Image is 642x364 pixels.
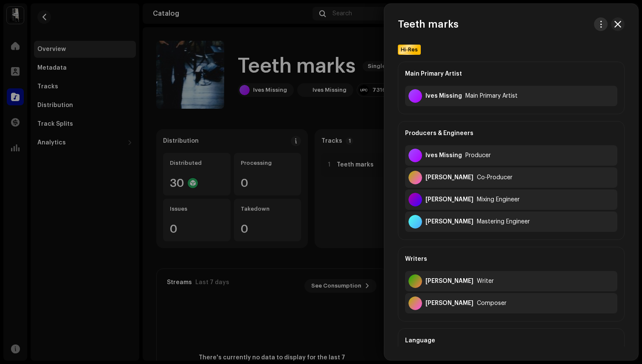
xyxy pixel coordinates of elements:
[465,152,491,159] div: Producer
[425,152,462,159] div: Ives Missing
[398,17,459,31] h3: Teeth marks
[477,300,507,307] div: Composer
[425,174,473,181] div: Cesare Franceschi
[425,278,473,285] div: Anay Patel
[399,46,420,53] span: Hi-Res
[477,218,530,225] div: Mastering Engineer
[425,300,473,307] div: Cesare Franceschi
[465,93,518,99] div: Main Primary Artist
[477,174,512,181] div: Co-Producer
[425,196,473,203] div: Andrea Trevisan
[477,278,494,285] div: Writer
[405,247,617,271] div: Writers
[405,329,617,353] div: Language
[477,196,520,203] div: Mixing Engineer
[405,62,617,86] div: Main Primary Artist
[425,218,473,225] div: Felix Davis
[425,93,462,99] div: Ives Missing
[405,121,617,145] div: Producers & Engineers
